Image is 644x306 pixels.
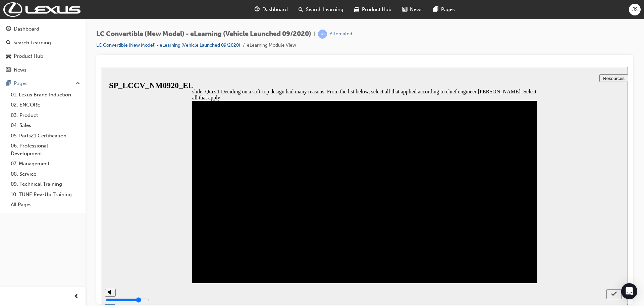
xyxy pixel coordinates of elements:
[8,169,83,179] a: 08. Service
[505,222,520,232] button: submit
[349,3,397,16] a: car-iconProduct Hub
[4,230,47,236] input: volume
[318,30,327,39] span: learningRecordVerb_ATTEMPT-icon
[8,189,83,200] a: 10. TUNE Rev-Up Training
[6,26,11,32] span: guage-icon
[8,141,83,159] a: 06. Professional Development
[501,9,523,14] span: Resources
[8,159,83,169] a: 07. Management
[3,64,83,76] a: News
[247,42,296,49] li: eLearning Module View
[74,293,79,301] span: prev-icon
[410,6,423,13] span: News
[14,52,43,60] div: Product Hub
[8,131,83,141] a: 05. Parts21 Certification
[3,37,83,49] a: Search Learning
[14,25,39,33] div: Dashboard
[8,110,83,121] a: 03. Product
[96,30,311,38] span: LC Convertible (New Model) - eLearning (Vehicle Launched 09/2020)
[3,222,14,230] button: volume
[397,3,428,16] a: news-iconNews
[354,5,359,14] span: car-icon
[362,6,391,13] span: Product Hub
[262,6,288,13] span: Dashboard
[14,66,26,74] div: News
[14,80,28,87] div: Pages
[293,3,349,16] a: search-iconSearch Learning
[621,283,637,299] div: Open Intercom Messenger
[8,120,83,131] a: 04. Sales
[306,6,343,13] span: Search Learning
[96,42,240,48] a: LC Convertible (New Model) - eLearning (Vehicle Launched 09/2020)
[402,5,407,14] span: news-icon
[433,5,438,14] span: pages-icon
[13,39,51,47] div: Search Learning
[3,216,13,238] div: misc controls
[428,3,460,16] a: pages-iconPages
[629,4,641,15] button: JS
[6,53,11,59] span: car-icon
[441,6,455,13] span: Pages
[3,21,83,77] button: DashboardSearch LearningProduct HubNews
[8,90,83,100] a: 01. Lexus Brand Induction
[8,179,83,189] a: 09. Technical Training
[505,216,520,238] nav: slide navigation
[249,3,293,16] a: guage-iconDashboard
[6,81,11,87] span: pages-icon
[314,30,315,38] span: |
[6,67,11,73] span: news-icon
[3,77,83,90] button: Pages
[3,50,83,62] a: Product Hub
[255,5,260,14] span: guage-icon
[299,5,303,14] span: search-icon
[75,79,80,88] span: up-icon
[8,100,83,110] a: 02. ENCORE
[498,7,527,15] button: Resources
[330,31,352,37] div: Attempted
[3,2,80,17] img: Trak
[3,23,83,35] a: Dashboard
[632,6,638,13] span: JS
[8,200,83,210] a: All Pages
[6,40,11,46] span: search-icon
